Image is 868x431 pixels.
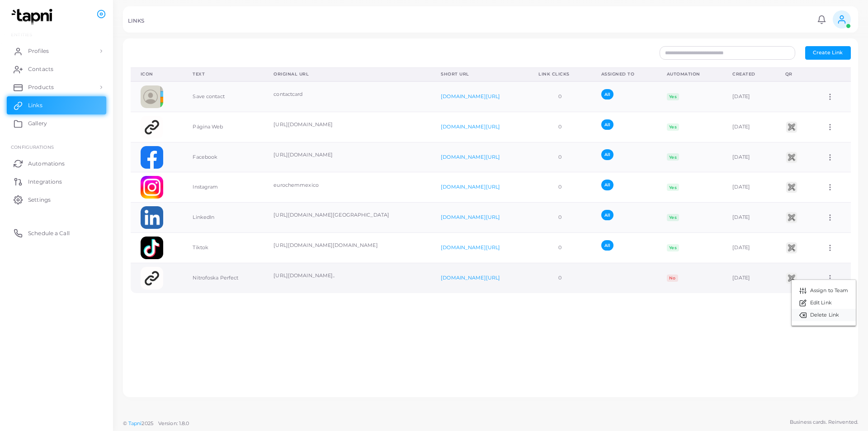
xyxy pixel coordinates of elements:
a: Automations [7,154,106,172]
img: qr2.png [785,241,798,255]
span: Automations [28,160,65,168]
td: Tiktok [183,233,264,263]
h5: LINKS [128,18,145,24]
span: Business cards. Reinvented. [790,418,858,426]
td: Instagram [183,172,264,203]
span: All [601,240,613,251]
p: [URL][DOMAIN_NAME] [274,121,421,128]
div: Created [732,71,765,77]
a: [DOMAIN_NAME][URL] [441,214,500,220]
div: Automation [667,71,713,77]
div: Link Clicks [538,71,581,77]
span: Contacts [28,65,53,73]
img: facebook.png [141,146,163,169]
td: [DATE] [722,112,775,142]
img: logo [8,9,58,25]
div: Short URL [441,71,519,77]
td: 0 [528,233,591,263]
span: All [601,89,613,99]
span: All [601,149,613,160]
div: Icon [141,71,173,77]
div: QR [785,71,806,77]
a: [DOMAIN_NAME][URL] [441,93,500,99]
a: Links [7,96,106,114]
div: Original URL [274,71,421,77]
a: Gallery [7,114,106,133]
span: Yes [667,244,679,251]
span: Edit Link [810,299,832,307]
span: Configurations [11,144,54,150]
span: All [601,210,613,220]
a: Schedule a Call [7,224,106,242]
img: qr2.png [785,211,798,224]
p: eurochemmexico [274,181,421,189]
td: 0 [528,263,591,293]
span: Profiles [28,47,49,55]
img: qr2.png [785,180,798,194]
img: customlink.png [141,116,163,138]
button: Create Link [805,46,851,60]
span: Assign to Team [810,287,849,294]
td: [DATE] [722,263,775,293]
span: ENTITIES [11,32,32,37]
a: [DOMAIN_NAME][URL] [441,275,500,281]
span: Settings [28,196,51,204]
div: Assigned To [601,71,647,77]
img: customlink.png [141,267,163,289]
td: [DATE] [722,142,775,172]
span: All [601,119,613,130]
p: [URL][DOMAIN_NAME] [274,151,421,159]
img: tiktok.png [141,237,163,259]
td: [DATE] [722,203,775,233]
img: contactcard.png [141,85,163,108]
a: [DOMAIN_NAME][URL] [441,184,500,190]
div: Text [193,71,254,77]
span: Gallery [28,119,47,128]
img: qr2.png [785,271,798,285]
span: No [667,275,678,282]
a: [DOMAIN_NAME][URL] [441,123,500,130]
p: [URL][DOMAIN_NAME].. [274,272,421,279]
img: linkedin.png [141,206,163,229]
a: Tapni [128,420,142,426]
span: All [601,180,613,190]
img: qr2.png [785,151,798,164]
img: qr2.png [785,120,798,134]
span: 2025 [142,420,153,427]
td: [DATE] [722,81,775,112]
td: LinkedIn [183,203,264,233]
a: Settings [7,190,106,208]
p: contactcard [274,90,421,98]
span: Links [28,101,42,109]
td: Save contact [183,81,264,112]
span: Version: 1.8.0 [158,420,189,426]
td: [DATE] [722,233,775,263]
td: 0 [528,142,591,172]
span: Yes [667,153,679,161]
td: Nitrofoska Perfect [183,263,264,293]
a: Integrations [7,172,106,190]
span: Yes [667,184,679,191]
p: [URL][DOMAIN_NAME][DOMAIN_NAME] [274,242,421,249]
td: 0 [528,112,591,142]
img: instagram.png [141,176,163,199]
a: Products [7,78,106,96]
td: Facebook [183,142,264,172]
td: Página Web [183,112,264,142]
span: Products [28,83,54,91]
td: 0 [528,172,591,203]
span: Yes [667,123,679,131]
a: Profiles [7,42,106,60]
span: Yes [667,93,679,100]
th: Action [816,67,851,81]
span: Delete Link [810,312,839,319]
span: Integrations [28,178,62,186]
a: [DOMAIN_NAME][URL] [441,154,500,160]
span: © [123,420,189,427]
a: Contacts [7,60,106,78]
a: [DOMAIN_NAME][URL] [441,244,500,251]
td: 0 [528,203,591,233]
span: Yes [667,214,679,221]
td: 0 [528,81,591,112]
